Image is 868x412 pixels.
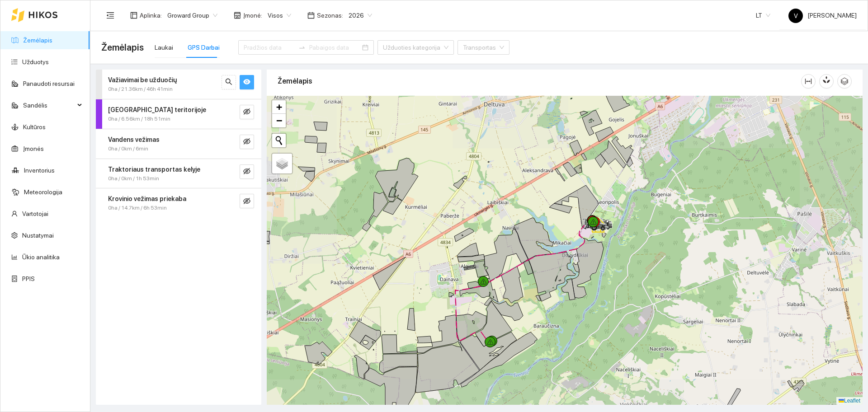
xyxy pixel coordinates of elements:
[167,9,217,22] span: Groward Group
[272,114,286,127] a: Zoom out
[240,135,254,149] button: eye-invisible
[101,40,144,55] span: Žemėlapis
[240,75,254,89] button: eye
[108,106,206,113] strong: [GEOGRAPHIC_DATA] teritorijoje
[244,42,295,52] input: Pradžios data
[272,154,292,173] a: Layers
[108,204,167,212] span: 0ha / 14.7km / 6h 53min
[240,105,254,119] button: eye-invisible
[298,44,306,51] span: to
[188,42,220,52] div: GPS Darbai
[243,10,262,20] span: Įmonė :
[24,167,55,174] a: Inventorius
[23,37,52,44] a: Žemėlapis
[108,166,200,173] strong: Traktoriaus transportas kelyje
[130,12,137,19] span: layout
[276,115,282,126] span: −
[23,96,75,114] span: Sandėlis
[317,10,343,20] span: Sezonas :
[108,136,160,143] strong: Vandens vežimas
[96,70,261,99] div: Važiavimai be užduočių0ha / 21.36km / 46h 41minsearcheye
[240,194,254,208] button: eye-invisible
[307,12,315,19] span: calendar
[276,101,282,112] span: +
[298,44,306,51] span: swap-right
[272,134,286,147] button: Initiate a new search
[243,168,250,176] span: eye-invisible
[272,100,286,114] a: Zoom in
[108,76,177,84] strong: Važiavimai be užduočių
[96,99,261,129] div: [GEOGRAPHIC_DATA] teritorijoje0ha / 6.56km / 18h 51mineye-invisible
[240,164,254,179] button: eye-invisible
[801,74,816,89] button: column-width
[309,42,360,52] input: Pabaigos data
[22,275,35,282] a: PPIS
[788,12,857,19] span: [PERSON_NAME]
[802,78,815,85] span: column-width
[155,42,173,52] div: Laukai
[22,210,48,217] a: Vartotojai
[108,85,173,94] span: 0ha / 21.36km / 46h 41min
[839,398,860,404] a: Leaflet
[108,115,170,123] span: 0ha / 6.56km / 18h 51min
[101,6,119,24] button: menu-fold
[22,58,49,66] a: Užduotys
[22,232,54,239] a: Nustatymai
[222,75,236,89] button: search
[349,9,372,22] span: 2026
[243,108,250,117] span: eye-invisible
[243,78,250,87] span: eye
[23,123,46,131] a: Kultūros
[22,253,60,261] a: Ūkio analitika
[140,10,162,20] span: Aplinka :
[756,9,770,22] span: LT
[243,138,250,146] span: eye-invisible
[23,145,44,152] a: Įmonės
[96,129,261,159] div: Vandens vežimas0ha / 0km / 6mineye-invisible
[243,197,250,206] span: eye-invisible
[794,9,798,23] span: V
[23,80,75,87] a: Panaudoti resursai
[225,78,232,87] span: search
[108,174,159,183] span: 0ha / 0km / 1h 53min
[106,11,114,19] span: menu-fold
[24,188,62,196] a: Meteorologija
[96,159,261,188] div: Traktoriaus transportas kelyje0ha / 0km / 1h 53mineye-invisible
[108,145,148,153] span: 0ha / 0km / 6min
[96,188,261,218] div: Krovinio vežimas priekaba0ha / 14.7km / 6h 53mineye-invisible
[268,9,291,22] span: Visos
[278,68,801,94] div: Žemėlapis
[108,195,186,202] strong: Krovinio vežimas priekaba
[234,12,241,19] span: shop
